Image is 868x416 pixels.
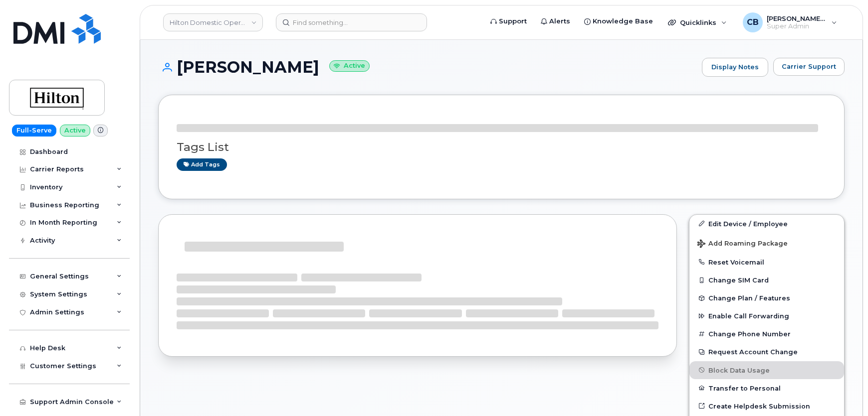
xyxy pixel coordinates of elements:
[689,397,844,415] a: Create Helpdesk Submission
[158,58,697,76] h1: [PERSON_NAME]
[689,307,844,325] button: Enable Call Forwarding
[177,141,826,153] h3: Tags List
[689,343,844,361] button: Request Account Change
[689,215,844,233] a: Edit Device / Employee
[689,361,844,379] button: Block Data Usage
[689,325,844,343] button: Change Phone Number
[782,62,836,71] span: Carrier Support
[689,289,844,307] button: Change Plan / Features
[329,60,370,72] small: Active
[689,253,844,271] button: Reset Voicemail
[773,58,845,76] button: Carrier Support
[708,312,789,320] span: Enable Call Forwarding
[708,294,790,302] span: Change Plan / Features
[689,379,844,397] button: Transfer to Personal
[702,58,768,77] a: Display Notes
[177,158,227,171] a: Add tags
[689,233,844,253] button: Add Roaming Package
[697,240,788,249] span: Add Roaming Package
[689,271,844,289] button: Change SIM Card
